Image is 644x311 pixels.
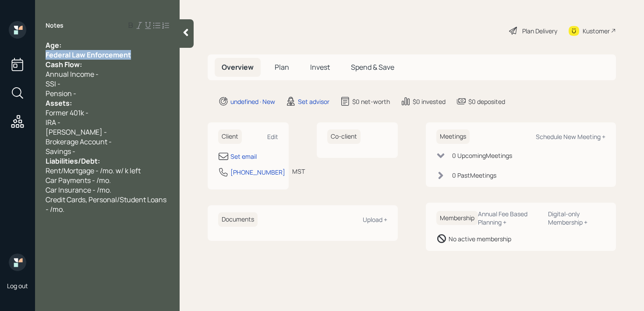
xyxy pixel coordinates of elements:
h6: Membership [436,211,478,225]
span: [PERSON_NAME] - [46,127,107,137]
div: Edit [267,132,278,141]
div: MST [292,167,305,176]
span: Assets: [46,98,72,108]
div: No active membership [449,234,511,243]
span: Invest [310,62,330,72]
span: Liabilities/Debt: [46,156,100,166]
div: Annual Fee Based Planning + [478,210,541,226]
div: undefined · New [230,97,275,106]
div: Schedule New Meeting + [536,132,605,141]
div: 0 Past Meeting s [452,171,496,180]
h6: Meetings [436,129,470,144]
h6: Client [218,129,242,144]
div: Log out [7,282,28,290]
label: Notes [46,21,64,30]
span: Car Insurance - /mo. [46,185,111,195]
span: IRA - [46,118,60,127]
h6: Co-client [327,129,361,144]
span: Savings - [46,147,75,156]
span: Former 401k - [46,108,88,118]
div: Upload + [363,215,387,224]
span: Federal Law Enforcement [46,50,131,60]
div: [PHONE_NUMBER] [230,168,285,177]
span: SSI - [46,79,60,89]
div: Set email [230,152,257,161]
span: Rent/Mortgage - /mo. w/ k left [46,166,141,175]
span: Plan [275,62,289,72]
h6: Documents [218,212,258,227]
div: Kustomer [583,26,610,36]
span: Cash Flow: [46,60,82,69]
span: Car Payments - /mo. [46,175,111,185]
div: $0 deposited [468,97,505,106]
span: Spend & Save [351,62,394,72]
div: $0 invested [413,97,446,106]
div: 0 Upcoming Meeting s [452,151,512,160]
div: Set advisor [298,97,329,106]
span: Overview [222,62,254,72]
span: Brokerage Account - [46,137,112,147]
div: Digital-only Membership + [548,210,605,226]
div: $0 net-worth [352,97,390,106]
span: Credit Cards, Personal/Student Loans - /mo. [46,195,168,214]
div: Plan Delivery [522,26,557,36]
span: Age: [46,40,61,50]
span: Pension - [46,89,76,98]
span: Annual Income - [46,69,99,79]
img: retirable_logo.png [9,254,26,271]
